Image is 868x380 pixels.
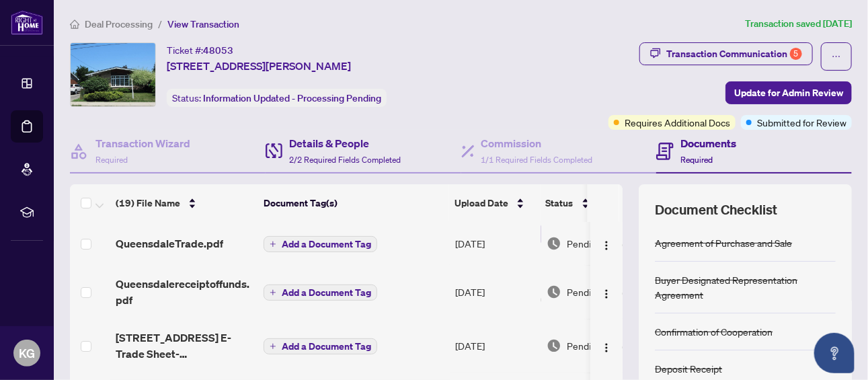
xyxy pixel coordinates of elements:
span: QueensdaleTrade.pdf [116,235,223,252]
span: Pending Review [567,236,634,251]
button: Add a Document Tag [264,338,377,355]
td: [DATE] [450,222,541,265]
span: Information Updated - Processing Pending [203,92,381,104]
th: Document Tag(s) [258,184,449,222]
span: Add a Document Tag [282,288,371,297]
span: KG [19,344,35,363]
div: Ticket #: [167,42,233,58]
span: View Transaction [167,18,239,30]
button: Update for Admin Review [725,81,852,104]
h4: Transaction Wizard [95,135,190,151]
span: Queensdalereceiptoffunds.pdf [116,276,253,308]
button: Logo [596,281,617,303]
button: Transaction Communication5 [639,42,813,65]
th: Upload Date [449,184,541,222]
button: Logo [596,335,617,356]
span: plus [270,343,276,350]
td: [DATE] [450,265,541,319]
th: Status [541,184,655,222]
span: 48053 [203,44,233,56]
img: Document Status [547,284,561,299]
th: (19) File Name [110,184,258,222]
span: Upload Date [455,196,508,211]
li: / [158,16,162,32]
span: plus [270,241,276,248]
span: Pending Review [567,284,634,299]
span: [STREET_ADDRESS][PERSON_NAME] [167,58,351,74]
div: Agreement of Purchase and Sale [655,235,792,250]
button: Open asap [814,333,855,373]
img: Logo [601,342,612,353]
img: Document Status [547,338,561,353]
span: Required [680,155,713,165]
span: Pending Review [567,338,634,353]
td: [DATE] [450,319,541,373]
button: Logo [596,233,617,254]
h4: Documents [680,135,736,151]
img: Logo [601,240,612,251]
div: Transaction Communication [666,43,802,65]
span: Requires Additional Docs [625,115,730,130]
span: (19) File Name [116,196,180,211]
span: Status [546,196,574,211]
span: plus [270,289,276,296]
span: Update for Admin Review [734,82,843,104]
span: Submitted for Review [757,115,846,130]
article: Transaction saved [DATE] [745,16,852,32]
h4: Details & People [289,135,401,151]
div: Deposit Receipt [655,361,722,376]
img: Logo [601,289,612,299]
span: home [70,20,79,29]
button: Add a Document Tag [264,284,377,301]
img: Document Status [547,236,561,251]
span: Document Checklist [655,200,777,219]
span: Add a Document Tag [282,342,371,351]
img: logo [11,10,43,35]
button: Add a Document Tag [264,338,377,354]
button: Add a Document Tag [264,236,377,252]
div: Confirmation of Cooperation [655,324,773,339]
button: Add a Document Tag [264,284,377,301]
span: [STREET_ADDRESS] E-Trade Sheet-[PERSON_NAME] to Review.pdf [116,330,253,362]
span: 1/1 Required Fields Completed [481,155,593,165]
span: 2/2 Required Fields Completed [289,155,401,165]
img: IMG-40751972_1.jpg [71,43,155,106]
span: Deal Processing [85,18,153,30]
div: Buyer Designated Representation Agreement [655,272,836,302]
div: 5 [790,48,802,60]
span: Add a Document Tag [282,239,371,249]
div: Status: [167,89,387,107]
span: Required [95,155,128,165]
span: ellipsis [832,52,841,61]
h4: Commission [481,135,593,151]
